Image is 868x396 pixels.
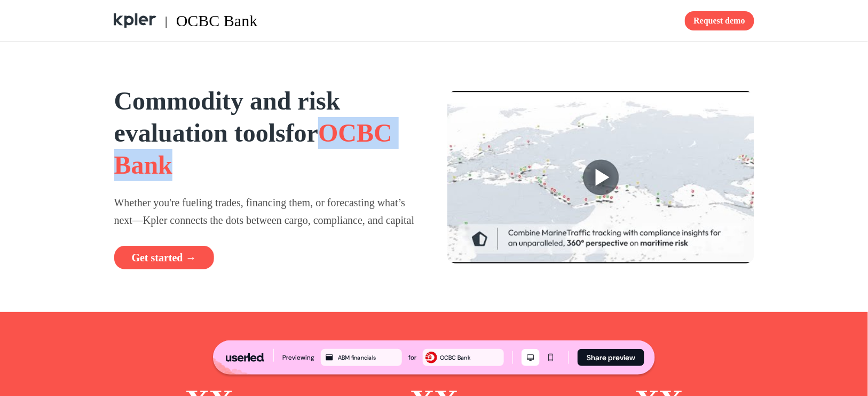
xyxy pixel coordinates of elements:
[114,194,421,229] p: Whether you're fueling trades, financing them, or forecasting what’s next—Kpler connects the dots...
[578,349,644,366] button: Share preview
[685,11,754,30] button: Request demo
[440,353,502,362] div: OCBC Bank
[176,12,258,29] span: OCBC Bank
[522,349,540,366] button: Desktop mode
[114,85,421,181] h1: for
[542,349,560,366] button: Mobile mode
[408,352,416,363] div: for
[114,87,341,147] strong: Commodity and risk evaluation tools
[114,246,214,269] button: Get started →
[258,338,610,364] p: Companies like yours are experiencing...
[165,14,168,28] span: |
[282,352,314,363] div: Previewing
[338,353,400,362] div: ABM financials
